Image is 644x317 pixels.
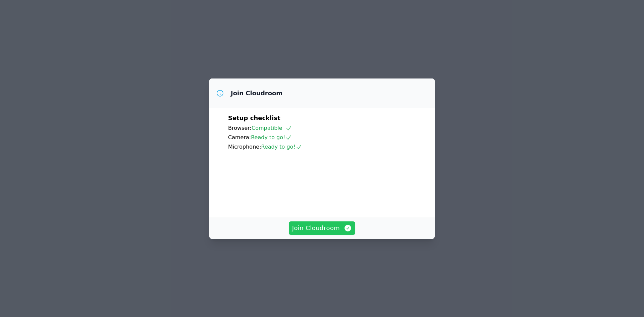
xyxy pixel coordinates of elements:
[292,223,352,233] span: Join Cloudroom
[228,144,261,150] span: Microphone:
[228,134,251,141] span: Camera:
[261,144,302,150] span: Ready to go!
[228,114,280,121] span: Setup checklist
[231,89,282,97] h3: Join Cloudroom
[252,125,292,131] span: Compatible
[251,134,292,141] span: Ready to go!
[289,221,356,235] button: Join Cloudroom
[228,125,252,131] span: Browser:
